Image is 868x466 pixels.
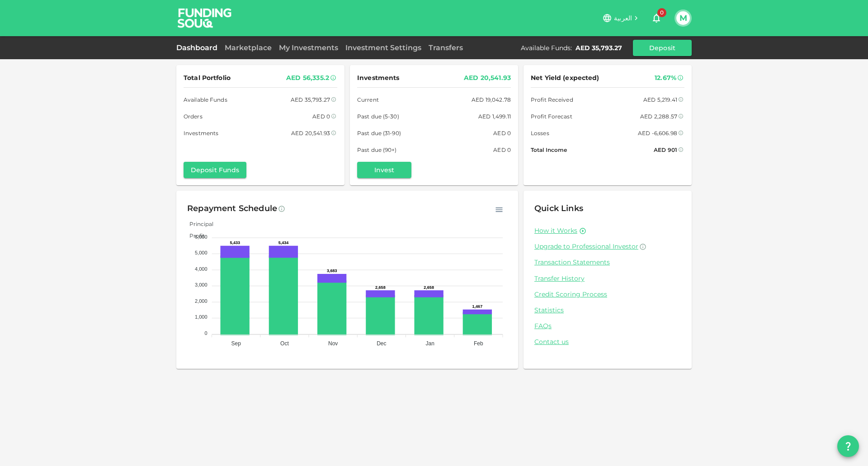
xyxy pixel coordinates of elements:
span: Investments [184,128,218,138]
span: Profit Forecast [531,112,572,121]
a: Dashboard [176,43,221,52]
span: Quick Links [534,203,583,213]
button: Deposit [633,40,692,56]
a: Investment Settings [342,43,425,52]
button: Invest [357,162,411,178]
div: AED 20,541.93 [291,128,330,138]
a: Transfer History [534,274,681,283]
div: AED 5,219.41 [643,95,677,104]
span: Past due (90+) [357,145,397,155]
a: Marketplace [221,43,275,52]
tspan: 3,000 [195,282,208,287]
tspan: Feb [474,340,483,347]
span: Past due (31-90) [357,128,401,138]
span: 0 [657,8,666,17]
a: Transaction Statements [534,258,681,267]
div: AED 56,335.2 [286,72,329,84]
span: Past due (5-30) [357,112,399,121]
span: Profit Received [531,95,573,104]
span: Orders [184,112,203,121]
tspan: 0 [204,330,207,336]
a: My Investments [275,43,342,52]
span: Total Portfolio [184,72,231,84]
div: AED 19,042.78 [472,95,511,104]
tspan: Jan [425,340,434,347]
a: Statistics [534,306,681,315]
div: Repayment Schedule [187,202,277,216]
span: Profit [183,232,205,239]
button: Deposit Funds [184,162,246,178]
a: Upgrade to Professional Investor [534,242,681,251]
button: 0 [647,9,665,27]
span: Total Income [531,145,567,155]
span: العربية [614,14,632,22]
tspan: 4,000 [195,266,208,272]
div: AED -6,606.98 [638,128,677,138]
a: FAQs [534,322,681,330]
div: AED 20,541.93 [464,72,511,84]
tspan: 6,000 [195,234,208,240]
button: question [837,435,859,457]
div: AED 35,793.27 [291,95,330,104]
span: Losses [531,128,549,138]
div: AED 0 [493,145,511,155]
a: Credit Scoring Process [534,290,681,299]
span: Principal [183,221,213,227]
a: Contact us [534,338,681,346]
span: Available Funds [184,95,227,104]
div: AED 35,793.27 [576,43,622,52]
tspan: Sep [231,340,241,347]
div: Available Funds : [521,43,572,52]
div: 12.67% [655,72,676,84]
a: How it Works [534,226,577,235]
span: Current [357,95,379,104]
tspan: Oct [280,340,289,347]
span: Investments [357,72,399,84]
tspan: 1,000 [195,314,208,320]
div: AED 0 [493,128,511,138]
span: Upgrade to Professional Investor [534,242,638,250]
div: AED 2,288.57 [640,112,677,121]
button: M [676,11,690,25]
tspan: Nov [328,340,338,347]
tspan: 2,000 [195,298,208,304]
div: AED 1,499.11 [478,112,511,121]
div: AED 901 [654,145,677,155]
a: Transfers [425,43,467,52]
tspan: Dec [377,340,386,347]
div: AED 0 [312,112,330,121]
span: Net Yield (expected) [531,72,599,84]
tspan: 5,000 [195,250,208,255]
